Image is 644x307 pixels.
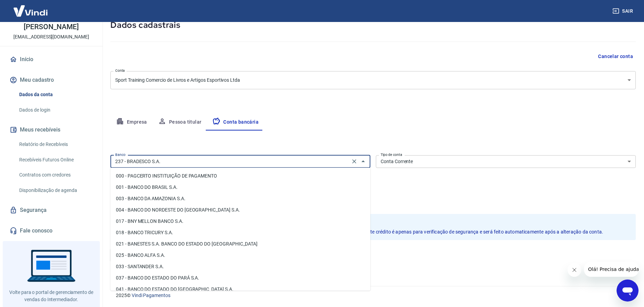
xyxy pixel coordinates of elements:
a: Fale conosco [8,223,94,238]
img: Vindi [8,0,53,21]
div: Sport Training Comercio de Livros e Artigos Esportivos Ltda [110,71,636,89]
button: Meus recebíveis [8,122,94,137]
a: Dados da conta [16,88,94,102]
button: Pessoa titular [153,114,207,130]
button: Conta bancária [207,114,264,130]
label: Conta [115,68,125,73]
a: Recebíveis Futuros Online [16,153,94,167]
p: [PERSON_NAME] [24,23,79,31]
button: Sair [611,5,636,18]
p: 2025 © [116,292,628,299]
a: Dados de login [16,103,94,117]
a: Contratos com credores [16,168,94,182]
label: Tipo de conta [381,152,402,157]
iframe: Botão para abrir a janela de mensagens [617,280,639,302]
li: 000 - PAGCERTO INSTITUIÇÃO DE PAGAMENTO [110,170,370,182]
li: 003 - BANCO DA AMAZONIA S.A. [110,193,370,204]
iframe: Fechar mensagem [568,263,581,277]
li: 037 - BANCO DO ESTADO DO PARÁ S.A. [110,272,370,284]
iframe: Mensagem da empresa [584,262,639,277]
button: Cancelar conta [595,50,636,63]
button: Fechar [358,157,368,166]
a: Disponibilização de agenda [16,183,94,197]
label: Banco [115,152,126,157]
li: 004 - BANCO DO NORDESTE DO [GEOGRAPHIC_DATA] S.A. [110,204,370,216]
p: [EMAIL_ADDRESS][DOMAIN_NAME] [13,33,89,41]
a: Relatório de Recebíveis [16,137,94,151]
button: Meu cadastro [8,72,94,88]
li: 041 - BANCO DO ESTADO DO [GEOGRAPHIC_DATA] S.A. [110,284,370,295]
button: Clear [349,157,359,166]
li: 018 - BANCO TRICURY S.A. [110,227,370,238]
a: Vindi Pagamentos [132,293,170,298]
li: 001 - BANCO DO BRASIL S.A. [110,182,370,193]
button: Empresa [110,114,153,130]
li: 021 - BANESTES S.A. BANCO DO ESTADO DO [GEOGRAPHIC_DATA] [110,238,370,250]
li: 017 - BNY MELLON BANCO S.A. [110,216,370,227]
h5: Dados cadastrais [110,20,636,31]
li: 033 - SANTANDER S.A. [110,261,370,272]
a: Segurança [8,203,94,218]
li: 025 - BANCO ALFA S.A. [110,250,370,261]
span: Olá! Precisa de ajuda? [4,5,58,10]
a: Início [8,52,94,67]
